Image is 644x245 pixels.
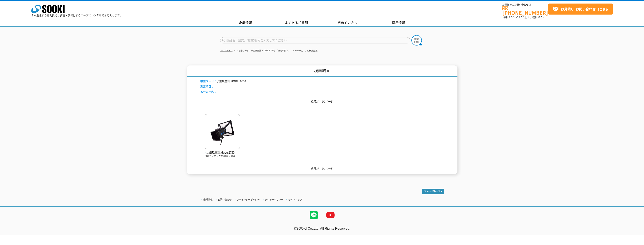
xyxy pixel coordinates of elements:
span: (平日 ～ 土日、祝日除く) [502,15,544,19]
img: Model6750 [205,114,240,150]
a: プライバシーポリシー [237,198,260,201]
a: [PHONE_NUMBER] [502,6,548,15]
img: YouTube [322,207,339,223]
p: 日本カノマックス/風量・風温 [205,155,240,158]
p: 日々進化する計測技術と多種・多様化するニーズにレンタルでお応えします。 [31,14,122,17]
span: 検索ワード： [200,79,217,83]
a: 初めての方へ [322,20,373,26]
li: 「検索ワード：小型風量計 MODEL6750」「測定項目：」「メーカー名：」の検索結果 [233,49,318,53]
a: サイトマップ [288,198,302,201]
span: 小型風量計 Model6750 [205,150,240,155]
input: 商品名、型式、NETIS番号を入力してください [220,37,410,43]
a: テストMail [628,231,644,234]
a: よくあるご質問 [271,20,322,26]
p: 結果1件 1/1ページ [200,166,444,171]
p: 結果1件 1/1ページ [200,99,444,104]
img: btn_search.png [411,35,422,46]
strong: お見積り･お問い合わせ [561,6,596,11]
a: お問い合わせ [218,198,232,201]
span: 8:50 [509,15,514,19]
a: お見積り･お問い合わせはこちら [548,4,613,15]
a: 企業情報 [220,20,271,26]
a: 企業情報 [203,198,213,201]
span: 初めての方へ [338,20,358,25]
a: 小型風量計 Model6750 [205,146,240,155]
h1: 検索結果 [187,65,457,77]
a: トップページ [220,49,233,52]
li: 小型風量計 MODEL6750 [200,79,246,83]
a: クッキーポリシー [265,198,283,201]
span: お電話でのお問い合わせは [502,4,548,6]
span: はこちら [552,6,608,12]
a: 採用情報 [373,20,424,26]
img: トップページへ [422,189,444,194]
img: LINE [305,207,322,223]
span: メーカー名： [200,90,217,94]
span: 17:30 [517,15,524,19]
span: 測定項目： [200,84,214,88]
